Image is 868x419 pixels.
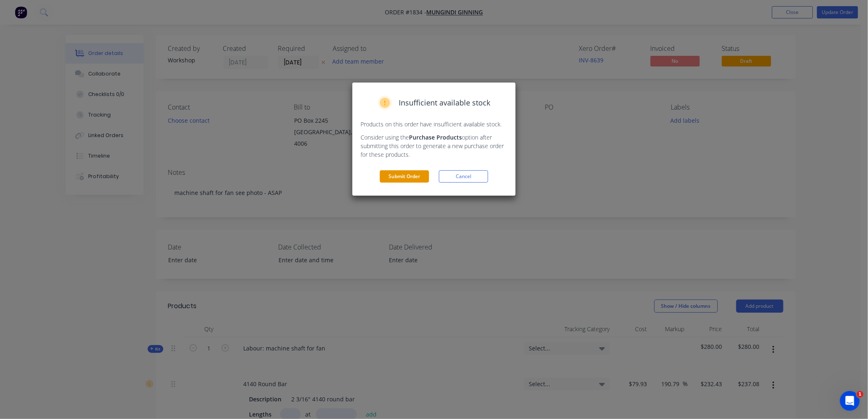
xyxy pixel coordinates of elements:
[361,133,507,159] p: Consider using the option after submitting this order to generate a new purchase order for these ...
[380,170,429,183] button: Submit Order
[857,391,863,398] span: 1
[409,133,462,141] strong: Purchase Products
[439,170,488,183] button: Cancel
[840,391,860,411] iframe: Intercom live chat
[399,97,490,108] span: Insufficient available stock
[361,120,507,128] p: Products on this order have insufficient available stock.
